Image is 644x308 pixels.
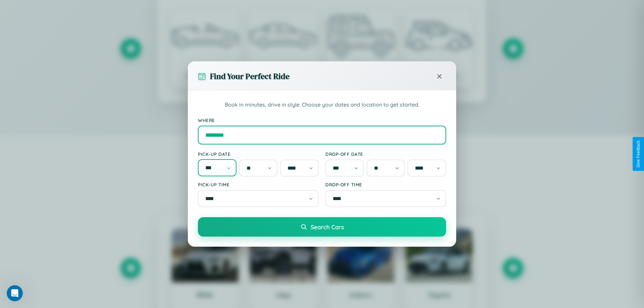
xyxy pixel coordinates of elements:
button: Search Cars [198,217,446,237]
label: Drop-off Date [325,151,446,157]
span: Search Cars [311,223,344,231]
label: Pick-up Time [198,182,319,187]
label: Where [198,117,446,123]
label: Pick-up Date [198,151,319,157]
h3: Find Your Perfect Ride [210,71,289,82]
p: Book in minutes, drive in style. Choose your dates and location to get started. [198,101,446,109]
label: Drop-off Time [325,182,446,187]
